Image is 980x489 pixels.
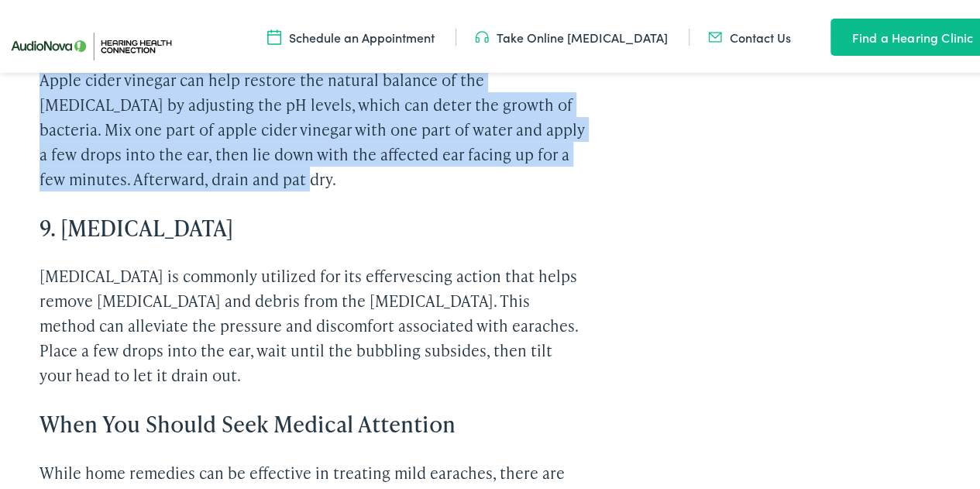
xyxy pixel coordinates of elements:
[475,26,489,43] img: utility icon
[708,26,722,43] img: utility icon
[475,26,668,43] a: Take Online [MEDICAL_DATA]
[40,260,587,384] p: [MEDICAL_DATA] is commonly utilized for its effervescing action that helps remove [MEDICAL_DATA] ...
[40,212,587,238] h3: 9. [MEDICAL_DATA]
[267,26,281,43] img: utility icon
[708,26,791,43] a: Contact Us
[40,64,587,188] p: Apple cider vinegar can help restore the natural balance of the [MEDICAL_DATA] by adjusting the p...
[267,26,435,43] a: Schedule an Appointment
[40,408,587,434] h3: When You Should Seek Medical Attention
[830,25,844,43] img: utility icon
